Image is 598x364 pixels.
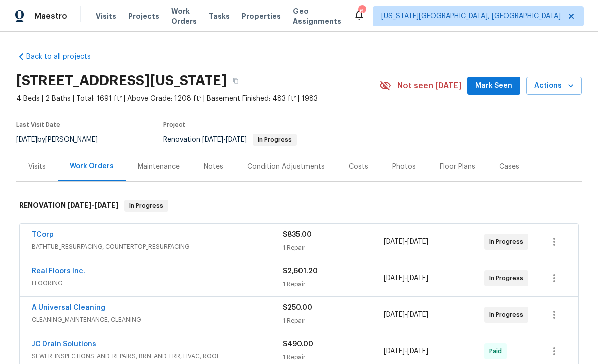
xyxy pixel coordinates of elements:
[209,13,230,20] span: Tasks
[32,315,283,325] span: CLEANING_MAINTENANCE, CLEANING
[384,311,405,318] span: [DATE]
[283,304,312,311] span: $250.00
[467,77,520,95] button: Mark Seen
[70,161,114,171] div: Work Orders
[384,273,428,283] span: -
[16,122,60,128] span: Last Visit Date
[16,94,379,104] span: 4 Beds | 2 Baths | Total: 1691 ft² | Above Grade: 1208 ft² | Basement Finished: 483 ft² | 1983
[384,237,428,247] span: -
[283,279,384,289] div: 1 Repair
[283,268,318,275] span: $2,601.20
[407,348,428,355] span: [DATE]
[202,136,223,143] span: [DATE]
[16,136,37,143] span: [DATE]
[384,348,405,355] span: [DATE]
[283,352,384,362] div: 1 Repair
[489,273,527,283] span: In Progress
[128,11,159,21] span: Projects
[32,242,283,252] span: BATHTUB_RESURFACING, COUNTERTOP_RESURFACING
[204,162,223,172] div: Notes
[19,200,118,212] h6: RENOVATION
[489,310,527,320] span: In Progress
[32,341,96,348] a: JC Drain Solutions
[16,76,227,86] h2: [STREET_ADDRESS][US_STATE]
[381,11,561,21] span: [US_STATE][GEOGRAPHIC_DATA], [GEOGRAPHIC_DATA]
[440,162,475,172] div: Floor Plans
[202,136,247,143] span: -
[384,275,405,282] span: [DATE]
[534,80,574,92] span: Actions
[283,316,384,326] div: 1 Repair
[28,162,46,172] div: Visits
[254,137,296,143] span: In Progress
[32,268,85,275] a: Real Floors Inc.
[125,201,167,211] span: In Progress
[489,346,506,356] span: Paid
[227,72,245,90] button: Copy Address
[171,6,197,26] span: Work Orders
[226,136,247,143] span: [DATE]
[34,11,67,21] span: Maestro
[384,238,405,245] span: [DATE]
[283,243,384,253] div: 1 Repair
[283,231,312,238] span: $835.00
[397,81,461,91] span: Not seen [DATE]
[138,162,180,172] div: Maintenance
[96,11,116,21] span: Visits
[163,136,297,143] span: Renovation
[16,52,112,62] a: Back to all projects
[67,202,91,209] span: [DATE]
[407,311,428,318] span: [DATE]
[242,11,281,21] span: Properties
[67,202,118,209] span: -
[293,6,341,26] span: Geo Assignments
[526,77,582,95] button: Actions
[94,202,118,209] span: [DATE]
[499,162,519,172] div: Cases
[407,238,428,245] span: [DATE]
[32,304,105,311] a: A Universal Cleaning
[163,122,185,128] span: Project
[358,6,365,16] div: 6
[32,231,54,238] a: TCorp
[247,162,325,172] div: Condition Adjustments
[475,80,512,92] span: Mark Seen
[407,275,428,282] span: [DATE]
[392,162,416,172] div: Photos
[349,162,368,172] div: Costs
[16,134,110,146] div: by [PERSON_NAME]
[16,190,582,222] div: RENOVATION [DATE]-[DATE]In Progress
[489,237,527,247] span: In Progress
[384,346,428,356] span: -
[32,351,283,361] span: SEWER_INSPECTIONS_AND_REPAIRS, BRN_AND_LRR, HVAC, ROOF
[32,278,283,288] span: FLOORING
[283,341,313,348] span: $490.00
[384,310,428,320] span: -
